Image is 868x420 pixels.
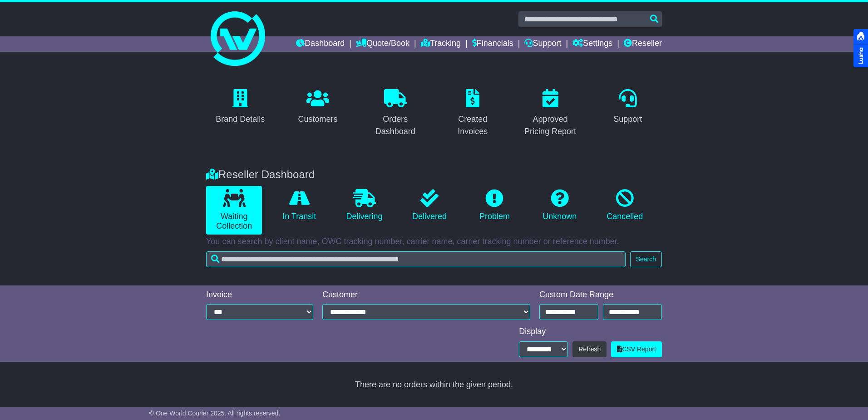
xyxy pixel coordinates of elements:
button: Refresh [572,341,607,357]
div: Support [613,113,642,125]
a: Tracking [421,36,461,52]
div: Customers [298,113,337,125]
div: Brand Details [216,113,265,125]
a: Cancelled [597,186,653,225]
a: Quote/Book [356,36,409,52]
a: Reseller [624,36,662,52]
a: Unknown [532,186,587,225]
a: Orders Dashboard [361,86,429,141]
a: Customers [292,86,343,129]
div: Customer [322,290,530,300]
a: In Transit [271,186,327,225]
a: Support [524,36,561,52]
a: Delivering [336,186,392,225]
a: Problem [467,186,523,225]
button: Search [630,251,662,267]
div: Reseller Dashboard [202,168,666,181]
div: Orders Dashboard [367,113,424,138]
div: Approved Pricing Report [522,113,579,138]
p: You can search by client name, OWC tracking number, carrier name, carrier tracking number or refe... [206,237,662,247]
span: © One World Courier 2025. All rights reserved. [149,410,281,417]
a: Settings [572,36,612,52]
div: There are no orders within the given period. [206,380,662,390]
a: CSV Report [611,341,662,357]
a: Financials [472,36,513,52]
a: Waiting Collection [206,186,262,235]
a: Dashboard [296,36,345,52]
div: Display [519,327,662,337]
a: Support [607,86,648,129]
a: Delivered [401,186,457,225]
a: Approved Pricing Report [516,86,585,141]
div: Invoice [206,290,313,300]
div: Created Invoices [444,113,501,138]
div: Custom Date Range [539,290,662,300]
a: Created Invoices [439,86,507,141]
a: Brand Details [210,86,271,129]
